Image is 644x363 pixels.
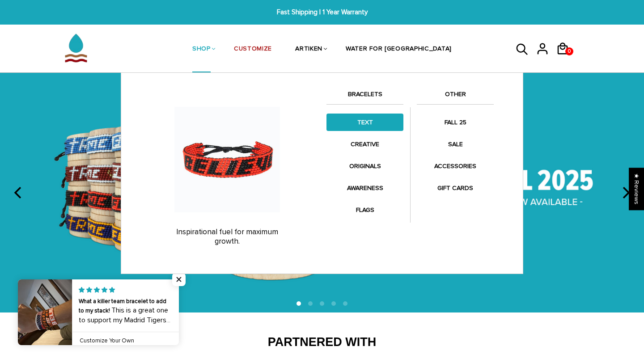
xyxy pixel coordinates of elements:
[326,89,403,104] a: BRACELETS
[137,228,318,246] p: Inspirational fuel for maximum growth.
[417,135,494,153] a: SALE
[234,26,272,73] a: CUSTOMIZE
[417,89,494,104] a: OTHER
[326,114,403,131] a: TEXT
[615,183,635,203] button: next
[67,335,577,350] h2: Partnered With
[556,58,576,59] a: 0
[326,179,403,197] a: AWARENESS
[9,183,29,203] button: previous
[346,26,452,73] a: WATER FOR [GEOGRAPHIC_DATA]
[629,168,644,210] div: Click to open Judge.me floating reviews tab
[566,45,573,58] span: 0
[417,114,494,131] a: FALL 25
[326,201,403,219] a: FLAGS
[417,179,494,197] a: GIFT CARDS
[192,26,211,73] a: SHOP
[326,135,403,153] a: CREATIVE
[295,26,322,73] a: ARTIKEN
[199,7,445,17] span: Fast Shipping | 1 Year Warranty
[326,157,403,175] a: ORIGINALS
[172,273,186,286] span: Close popup widget
[417,157,494,175] a: ACCESSORIES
